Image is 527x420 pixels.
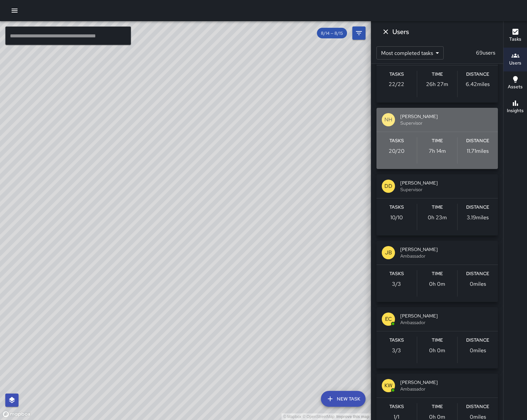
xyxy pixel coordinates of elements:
[389,137,404,145] h6: Tasks
[432,71,443,78] h6: Time
[400,180,493,186] span: [PERSON_NAME]
[400,313,493,319] span: [PERSON_NAME]
[376,307,498,368] button: EC[PERSON_NAME]AmbassadorTasks3/3Time0h 0mDistance0miles
[432,337,443,344] h6: Time
[473,49,498,57] p: 69 users
[466,403,489,410] h6: Distance
[389,147,405,155] p: 20 / 20
[508,83,523,91] h6: Assets
[389,403,404,410] h6: Tasks
[400,319,493,326] span: Ambassador
[389,270,404,277] h6: Tasks
[466,137,489,145] h6: Distance
[429,280,445,288] p: 0h 0m
[429,147,446,155] p: 7h 14m
[385,315,392,323] p: EC
[466,204,489,211] h6: Distance
[389,337,404,344] h6: Tasks
[376,174,498,235] button: DD[PERSON_NAME]SupervisorTasks10/10Time0h 23mDistance3.19miles
[504,24,527,48] button: Tasks
[432,403,443,410] h6: Time
[466,270,489,277] h6: Distance
[389,80,404,88] p: 22 / 22
[352,26,366,40] button: Filters
[400,186,493,193] span: Supervisor
[432,270,443,277] h6: Time
[429,347,445,355] p: 0h 0m
[392,26,409,37] h6: Users
[376,46,444,60] div: Most completed tasks
[400,120,493,126] span: Supervisor
[467,214,489,222] p: 3.19 miles
[376,241,498,302] button: JB[PERSON_NAME]AmbassadorTasks3/3Time0h 0mDistance0miles
[376,41,498,102] button: RN[PERSON_NAME]AmbassadorTasks22/22Time26h 27mDistance6.42miles
[428,214,447,222] p: 0h 23m
[392,347,401,355] p: 3 / 3
[317,30,347,36] span: 8/14 — 8/15
[400,246,493,253] span: [PERSON_NAME]
[467,147,489,155] p: 11.71 miles
[390,214,403,222] p: 10 / 10
[509,36,521,43] h6: Tasks
[466,71,489,78] h6: Distance
[389,71,404,78] h6: Tasks
[385,249,392,257] p: JB
[466,337,489,344] h6: Distance
[321,391,366,407] button: New Task
[400,379,493,386] span: [PERSON_NAME]
[376,108,498,169] button: NH[PERSON_NAME]SupervisorTasks20/20Time7h 14mDistance11.71miles
[400,386,493,392] span: Ambassador
[379,25,392,38] button: Dismiss
[384,382,392,390] p: KW
[389,204,404,211] h6: Tasks
[392,280,401,288] p: 3 / 3
[400,113,493,120] span: [PERSON_NAME]
[507,107,524,114] h6: Insights
[466,80,490,88] p: 6.42 miles
[384,182,392,190] p: DD
[509,60,521,67] h6: Users
[504,71,527,95] button: Assets
[384,116,392,124] p: NH
[470,280,486,288] p: 0 miles
[504,48,527,71] button: Users
[400,253,493,259] span: Ambassador
[470,347,486,355] p: 0 miles
[504,95,527,119] button: Insights
[432,204,443,211] h6: Time
[432,137,443,145] h6: Time
[426,80,448,88] p: 26h 27m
